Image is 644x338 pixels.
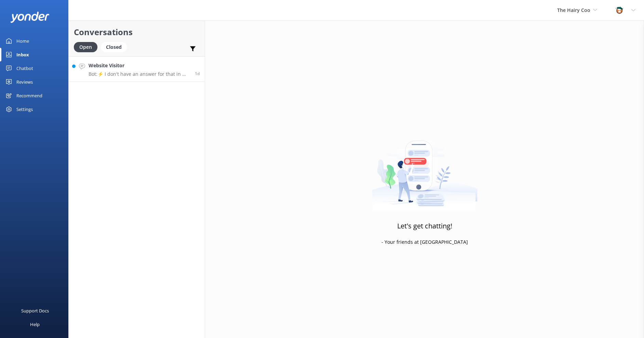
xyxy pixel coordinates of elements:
[101,43,130,51] a: Closed
[557,7,590,13] span: The Hairy Coo
[381,238,468,246] p: - Your friends at [GEOGRAPHIC_DATA]
[372,126,478,212] img: artwork of a man stealing a conversation from at giant smartphone
[16,48,29,61] div: Inbox
[16,102,33,116] div: Settings
[16,89,42,102] div: Recommend
[101,42,127,52] div: Closed
[74,42,97,52] div: Open
[16,75,33,89] div: Reviews
[10,12,50,23] img: yonder-white-logo.png
[16,34,29,48] div: Home
[69,56,205,82] a: Website VisitorBot:⚡ I don't have an answer for that in my knowledge base. Please try and rephras...
[30,318,40,331] div: Help
[89,71,190,77] p: Bot: ⚡ I don't have an answer for that in my knowledge base. Please try and rephrase your questio...
[195,71,200,76] span: Sep 16 2025 01:49pm (UTC +01:00) Europe/Dublin
[74,26,200,39] h2: Conversations
[21,304,49,318] div: Support Docs
[614,5,625,15] img: 457-1738239164.png
[74,43,101,51] a: Open
[89,62,190,69] h4: Website Visitor
[397,221,452,231] h3: Let's get chatting!
[16,61,33,75] div: Chatbot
